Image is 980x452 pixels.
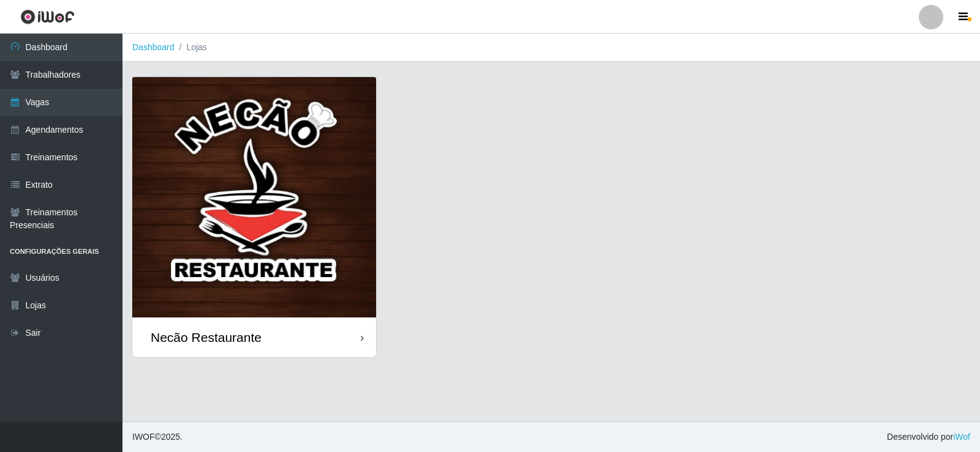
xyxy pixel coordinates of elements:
[132,77,376,357] a: Necão Restaurante
[123,34,980,62] nav: breadcrumb
[175,41,207,54] li: Lojas
[132,431,183,443] span: © 2025 .
[151,330,262,345] div: Necão Restaurante
[132,42,175,52] a: Dashboard
[887,431,970,443] span: Desenvolvido por
[953,432,970,442] a: iWof
[20,9,75,24] img: CoreUI Logo
[132,77,376,317] img: cardImg
[132,432,155,442] span: IWOF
